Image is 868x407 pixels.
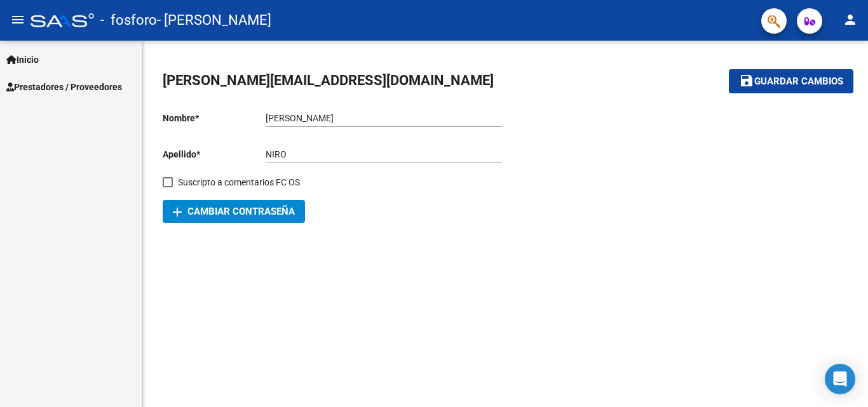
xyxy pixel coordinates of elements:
span: Cambiar Contraseña [173,206,295,217]
button: Cambiar Contraseña [163,200,305,223]
span: Suscripto a comentarios FC OS [178,175,300,190]
span: - [PERSON_NAME] [157,6,271,34]
button: Guardar cambios [729,69,853,93]
p: Nombre [163,111,266,125]
mat-icon: menu [10,12,25,27]
mat-icon: person [843,12,858,27]
span: [PERSON_NAME][EMAIL_ADDRESS][DOMAIN_NAME] [163,72,494,88]
p: Apellido [163,147,266,161]
mat-icon: add [170,204,185,220]
div: Open Intercom Messenger [825,364,855,394]
span: Inicio [6,53,39,67]
span: Guardar cambios [754,76,843,88]
mat-icon: save [739,73,754,88]
span: Prestadores / Proveedores [6,80,122,94]
span: - fosforo [100,6,157,34]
